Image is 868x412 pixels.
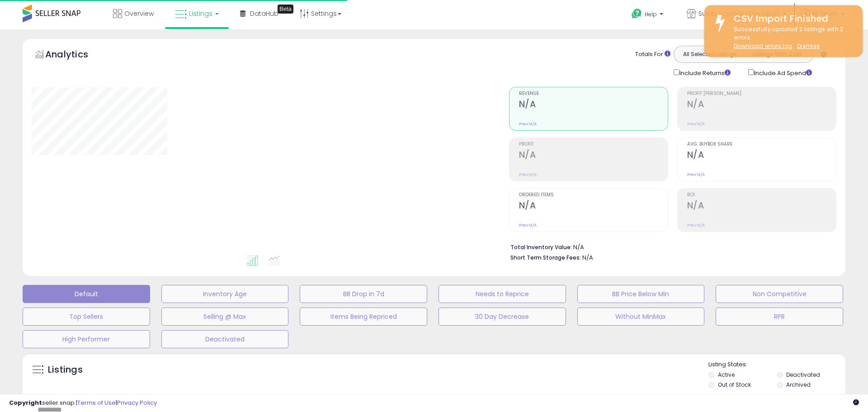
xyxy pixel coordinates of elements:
[519,172,537,177] small: Prev: N/A
[23,285,150,303] button: Default
[300,308,427,326] button: Items Being Repriced
[687,99,836,111] h2: N/A
[278,5,293,14] div: Tooltip anchor
[9,399,157,407] div: seller snap | |
[45,48,106,63] h5: Analytics
[519,99,668,111] h2: N/A
[635,50,670,59] div: Totals For
[667,67,741,78] div: Include Returns
[510,254,581,261] b: Short Term Storage Fees:
[676,48,744,60] button: All Selected Listings
[716,308,843,326] button: RPR
[519,193,668,198] span: Ordered Items
[161,330,289,348] button: Deactivated
[577,308,705,326] button: Without MinMax
[519,223,537,228] small: Prev: N/A
[23,308,150,326] button: Top Sellers
[439,285,566,303] button: Needs to Reprice
[161,285,289,303] button: Inventory Age
[300,285,427,303] button: BB Drop in 7d
[797,42,820,50] u: Dismiss
[698,9,780,18] span: Super Savings Now (NEW)
[687,91,836,96] span: Profit [PERSON_NAME]
[161,308,289,326] button: Selling @ Max
[519,121,537,127] small: Prev: N/A
[439,308,566,326] button: 30 Day Decrease
[250,9,278,18] span: DataHub
[727,12,856,25] div: CSV Import Finished
[519,91,668,96] span: Revenue
[687,223,705,228] small: Prev: N/A
[23,330,150,348] button: High Performer
[519,150,668,162] h2: N/A
[687,200,836,213] h2: N/A
[716,285,843,303] button: Non Competitive
[687,150,836,162] h2: N/A
[189,9,212,18] span: Listings
[9,398,42,407] strong: Copyright
[687,121,705,127] small: Prev: N/A
[624,1,672,29] a: Help
[631,8,642,19] i: Get Help
[727,25,856,51] div: Successfully updated 2 listings with 2 errors.
[519,142,668,147] span: Profit
[124,9,154,18] span: Overview
[582,253,593,262] span: N/A
[687,193,836,198] span: ROI
[741,67,826,78] div: Include Ad Spend
[519,200,668,213] h2: N/A
[734,42,792,50] a: Download errors log
[510,241,830,252] li: N/A
[687,172,705,177] small: Prev: N/A
[645,10,657,18] span: Help
[577,285,705,303] button: BB Price Below Min
[687,142,836,147] span: Avg. Buybox Share
[510,243,572,251] b: Total Inventory Value:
